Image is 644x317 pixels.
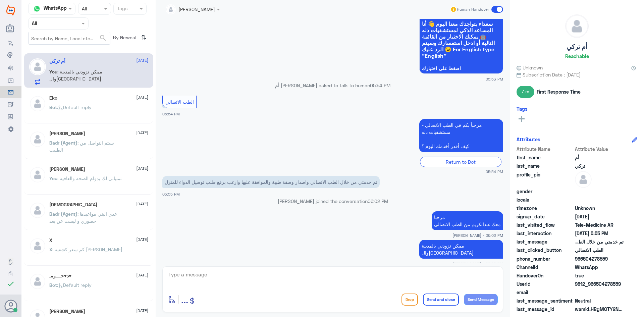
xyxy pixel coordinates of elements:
span: ChannelId [517,264,574,271]
span: [DATE] [136,165,148,171]
span: wamid.HBgMOTY2NTA0Mjc4NTU5FQIAEhgUM0E4RjREN0E0QUYwRkNGMkY1MEEA [575,306,624,313]
h6: Reachable [565,53,589,59]
img: defaultAdmin.png [29,273,46,290]
span: : تمنياتي لك بدوام الصحة والعافية [57,175,122,181]
h5: د♥حــــومـ♥ [49,273,72,279]
span: 05:53 PM [486,76,503,82]
span: الطب الاتصالي [575,247,624,254]
span: Attribute Name [517,146,574,153]
span: Bot [49,104,57,110]
span: profile_pic [517,171,574,187]
span: : Default reply [57,104,92,110]
span: ... [181,293,188,305]
span: By Newest [110,32,139,45]
span: last_clicked_button [517,247,574,254]
span: 06:02 PM [368,198,388,204]
span: Unknown [517,64,543,71]
p: 13/8/2025, 5:54 PM [419,119,503,152]
span: true [575,272,624,279]
h5: أم تركي [567,43,587,51]
img: defaultAdmin.png [29,131,46,148]
span: phone_number [517,255,574,262]
span: 2 [575,264,624,271]
p: [PERSON_NAME] joined the conversation [162,198,503,205]
span: last_visited_flow [517,221,574,228]
button: ... [181,292,188,307]
span: First Response Time [537,88,581,95]
span: gender [517,188,574,195]
span: search [99,34,107,42]
span: locale [517,196,574,203]
span: [DATE] [136,201,148,207]
button: Drop [401,294,418,306]
span: اضغط على اختيارك [422,66,500,71]
p: 13/8/2025, 6:02 PM [419,240,503,259]
img: defaultAdmin.png [566,15,588,38]
span: Human Handover [457,6,489,12]
p: 13/8/2025, 6:02 PM [432,211,503,230]
h5: Anas [49,131,85,137]
span: Tele-Medicine AR [575,221,624,228]
span: last_message_id [517,306,574,313]
span: You [49,175,57,181]
span: first_name [517,154,574,161]
span: last_message [517,238,574,245]
span: Badr (Agent) [49,211,77,217]
span: null [575,289,624,296]
span: null [575,188,624,195]
img: defaultAdmin.png [29,58,46,75]
span: last_interaction [517,230,574,237]
span: [DATE] [136,308,148,314]
span: Badr (Agent) [49,140,77,146]
i: check [7,280,15,288]
p: 13/8/2025, 5:55 PM [162,176,380,188]
img: whatsapp.png [32,4,42,14]
h5: سبحان الله [49,202,97,208]
span: : غدي البني مواعيدها حضوري و ليست عن بعد [49,211,117,224]
h5: ابو سلمان [49,309,85,314]
span: Attribute Value [575,146,624,153]
h5: أم تركي [49,58,65,64]
span: الطب الاتصالي [165,99,194,105]
span: 05:54 PM [486,169,503,174]
span: last_name [517,162,574,169]
span: [DATE] [136,272,148,278]
button: Send Message [464,294,498,305]
span: 2025-08-13T14:55:19.256Z [575,230,624,237]
p: أم [PERSON_NAME] asked to talk to human [162,82,503,89]
span: 7 m [517,86,534,98]
img: defaultAdmin.png [29,237,46,254]
div: Return to Bot [420,157,501,167]
span: 05:54 PM [162,112,180,116]
span: 05:54 PM [370,83,390,88]
h6: Attributes [517,136,540,142]
button: search [99,33,107,44]
span: Bot [49,282,57,288]
span: 0 [575,297,624,304]
span: Unknown [575,205,624,212]
span: 2024-12-01T10:59:33.369Z [575,213,624,220]
span: email [517,289,574,296]
span: Subscription Date : [DATE] [517,71,637,78]
h6: Tags [517,106,528,112]
img: defaultAdmin.png [29,202,46,219]
span: [DATE] [136,94,148,100]
button: Avatar [4,300,17,312]
span: : كم سعر كشفيه [PERSON_NAME] [52,247,122,252]
span: HandoverOn [517,272,574,279]
span: X [49,247,52,252]
span: [DATE] [136,236,148,243]
span: You [49,69,57,74]
span: [DATE] [136,57,148,63]
span: null [575,196,624,203]
span: سعداء بتواجدك معنا اليوم 👋 أنا المساعد الذكي لمستشفيات دله 🤖 يمكنك الاختيار من القائمة التالية أو... [422,20,500,59]
h5: Eko [49,95,57,101]
span: signup_date [517,213,574,220]
span: : ممكن تزودني بالمدينة وال[GEOGRAPHIC_DATA] [49,69,102,82]
span: 05:55 PM [162,192,180,196]
span: 9812_966504278559 [575,280,624,287]
h5: Mohammed ALRASHED [49,166,85,172]
span: تم خدمتي من خلال الطب الاتصالي واصدار وصفة طبية والموافقة عليها وارغب برفع طلب توصيل الدواء للمنزل [575,238,624,245]
i: ⇅ [141,32,147,43]
img: defaultAdmin.png [29,95,46,112]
